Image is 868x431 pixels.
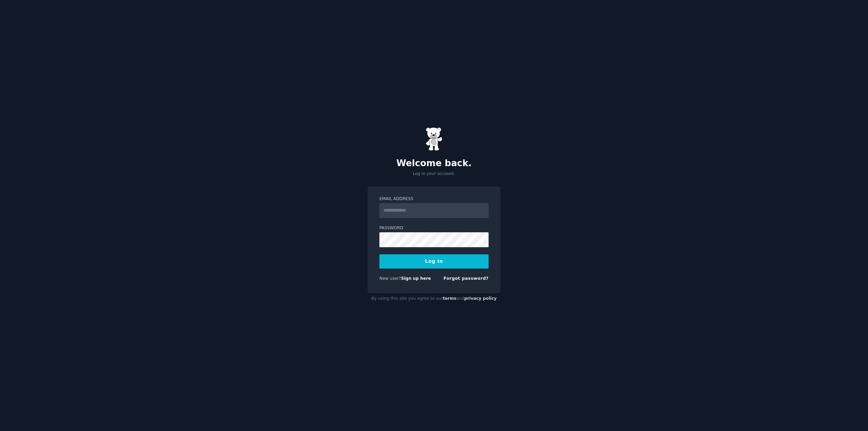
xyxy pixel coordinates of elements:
a: privacy policy [464,296,497,301]
a: Forgot password? [443,276,489,281]
label: Password [379,225,489,231]
h2: Welcome back. [368,158,500,169]
label: Email Address [379,196,489,202]
p: Log in your account. [368,171,500,177]
button: Log In [379,254,489,269]
span: New user? [379,276,401,281]
img: Gummy Bear [426,127,442,151]
a: Sign up here [401,276,431,281]
a: terms [443,296,456,301]
div: By using this site you agree to our and [368,293,500,304]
